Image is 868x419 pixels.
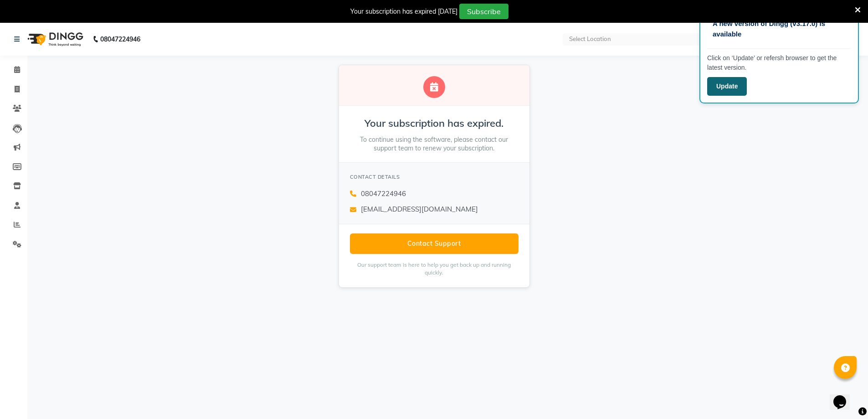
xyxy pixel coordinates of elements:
[361,204,478,215] span: [EMAIL_ADDRESS][DOMAIN_NAME]
[350,7,457,16] div: Your subscription has expired [DATE]
[707,77,747,96] button: Update
[830,383,859,410] iframe: chat widget
[23,26,86,52] img: logo
[350,174,400,180] span: CONTACT DETAILS
[361,189,406,199] span: 08047224946
[350,135,519,153] p: To continue using the software, please contact our support team to renew your subscription.
[350,117,519,130] h2: Your subscription has expired.
[569,35,611,44] div: Select Location
[100,26,140,52] b: 08047224946
[713,19,846,39] p: A new version of Dingg (v3.17.0) is available
[707,53,851,72] p: Click on ‘Update’ or refersh browser to get the latest version.
[350,261,519,277] p: Our support team is here to help you get back up and running quickly.
[459,4,508,19] button: Subscribe
[350,233,519,254] button: Contact Support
